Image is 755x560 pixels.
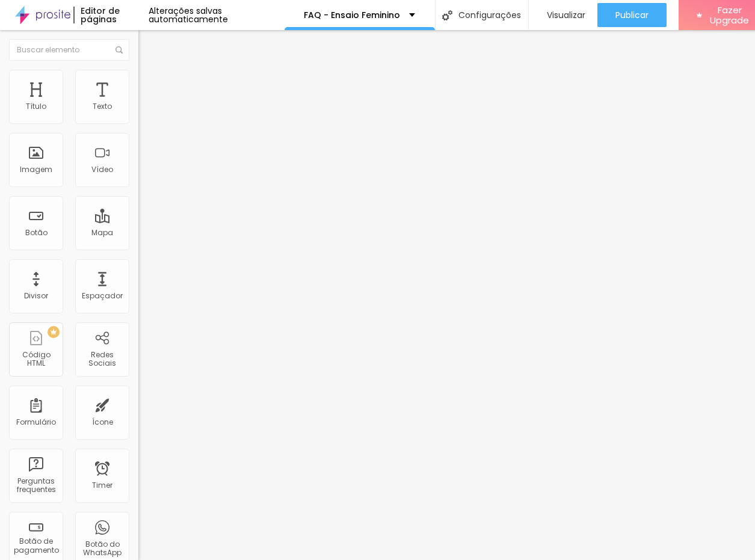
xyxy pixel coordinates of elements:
[78,540,126,558] div: Botão do WhatsApp
[547,10,585,20] span: Visualizar
[20,165,52,174] div: Imagem
[9,39,129,61] input: Buscar elemento
[73,7,149,23] div: Editor de páginas
[91,165,113,174] div: Vídeo
[78,351,126,368] div: Redes Sociais
[16,418,56,426] div: Formulário
[26,102,46,111] div: Título
[707,5,752,26] span: Fazer Upgrade
[442,10,452,20] img: Icone
[93,102,112,111] div: Texto
[25,229,48,237] div: Botão
[92,481,112,490] div: Timer
[149,7,285,23] div: Alterações salvas automaticamente
[12,351,60,368] div: Código HTML
[615,10,649,20] span: Publicar
[12,537,60,555] div: Botão de pagamento
[91,229,113,237] div: Mapa
[116,46,123,54] img: Icone
[597,3,667,27] button: Publicar
[82,292,123,300] div: Espaçador
[529,3,597,27] button: Visualizar
[92,418,113,426] div: Ícone
[24,292,48,300] div: Divisor
[12,477,60,494] div: Perguntas frequentes
[304,11,400,19] p: FAQ - Ensaio Feminino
